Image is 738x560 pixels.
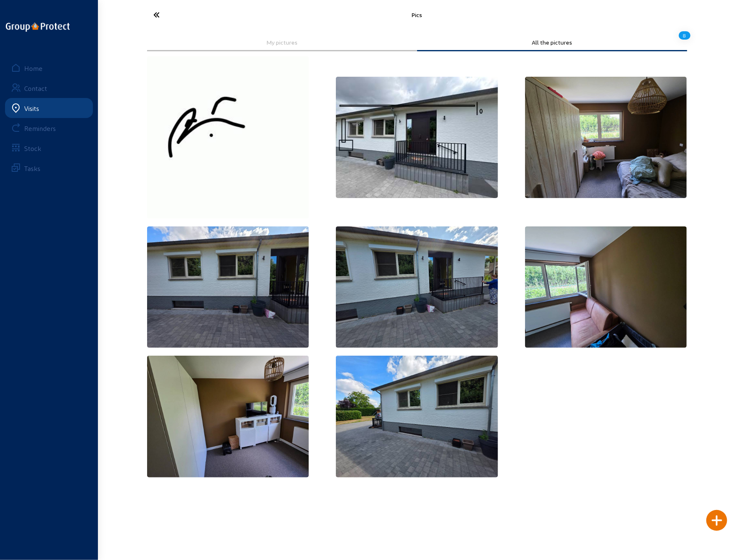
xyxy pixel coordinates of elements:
[147,56,309,218] img: thb_8b25c859-d7e8-fedb-fe29-127e264f21da.jpeg
[336,226,498,348] img: 20250711_105500.jpg
[336,356,498,477] img: 20250711_105459.jpg
[153,39,411,46] div: My pictures
[147,226,309,348] img: 20250711_105458.jpg
[5,138,93,158] a: Stock
[525,226,687,348] img: 20250711_111215.jpg
[24,64,43,72] div: Home
[5,78,93,98] a: Contact
[234,11,600,18] div: Pics
[679,28,690,43] div: 8
[6,23,70,32] img: logo-oneline.png
[5,118,93,138] a: Reminders
[24,144,41,152] div: Stock
[5,58,93,78] a: Home
[5,98,93,118] a: Visits
[147,356,309,477] img: 20250711_111214.jpg
[5,158,93,178] a: Tasks
[24,84,47,92] div: Contact
[24,124,56,132] div: Reminders
[423,39,681,46] div: All the pictures
[525,77,687,198] img: 20250711_111209.jpg
[336,77,498,198] img: thb_a8eb9a0f-e2b3-a6d4-825a-acfe7e5b9f09.jpeg
[24,104,39,112] div: Visits
[24,164,40,172] div: Tasks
